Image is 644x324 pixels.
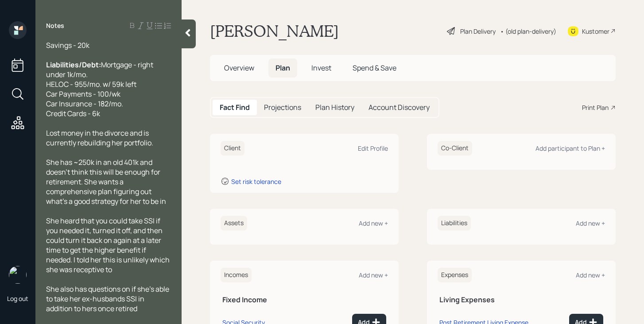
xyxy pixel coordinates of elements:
h5: Fixed Income [222,296,386,304]
span: She heard that you could take SSI if you needed it, turned it off, and then could turn it back on... [46,216,171,274]
h5: Living Expenses [439,296,603,304]
div: Add participant to Plan + [535,144,605,152]
h5: Plan History [315,103,354,112]
h6: Liabilities [438,216,471,230]
h1: [PERSON_NAME] [210,21,339,41]
h6: Assets [221,216,247,230]
span: Mortgage - right under 1k/mo. HELOC - 955/mo. w/ 59k left Car Payments - 100/wk Car Insurance - 1... [46,60,155,118]
label: Notes [46,21,64,30]
div: Edit Profile [358,144,388,152]
div: Set risk tolerance [231,177,281,186]
div: Kustomer [582,27,609,36]
div: Plan Delivery [460,27,496,36]
h5: Fact Find [220,103,250,112]
div: Add new + [359,219,388,227]
span: Plan [275,63,290,73]
div: Add new + [576,271,605,279]
h6: Expenses [438,268,472,282]
span: Liabilities/Debt: [46,60,101,70]
h5: Account Discovery [369,103,430,112]
div: Log out [7,294,28,303]
span: Lost money in the divorce and is currently rebuilding her portfolio. [46,128,153,148]
img: michael-russo-headshot.png [9,266,27,284]
span: Spend & Save [353,63,396,73]
span: She also has questions on if she's able to take her ex-husbands SSI in addition to hers once retired [46,284,171,313]
div: • (old plan-delivery) [500,27,556,36]
div: Add new + [359,271,388,279]
h6: Incomes [221,268,252,282]
h6: Client [221,141,244,156]
span: Overview [224,63,254,73]
h5: Projections [264,103,301,112]
span: She has ~250k in an old 401k and doesn't think this will be enough for retirement. She wants a co... [46,157,166,206]
span: Invest [311,63,331,73]
div: Add new + [576,219,605,227]
div: Print Plan [582,103,609,112]
h6: Co-Client [438,141,472,156]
